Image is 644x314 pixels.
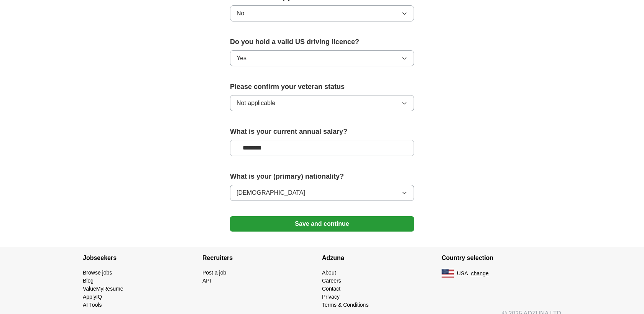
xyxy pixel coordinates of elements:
label: What is your (primary) nationality? [230,171,414,182]
button: No [230,5,414,21]
button: Yes [230,50,414,66]
a: Contact [322,286,340,292]
a: ValueMyResume [83,286,123,292]
button: [DEMOGRAPHIC_DATA] [230,185,414,201]
a: ApplyIQ [83,294,102,300]
label: Do you hold a valid US driving licence? [230,37,414,47]
a: Privacy [322,294,340,300]
label: Please confirm your veteran status [230,82,414,92]
a: Careers [322,278,341,284]
button: Save and continue [230,216,414,232]
a: Terms & Conditions [322,302,368,308]
a: Post a job [202,270,226,276]
a: About [322,270,336,276]
img: US flag [442,269,454,278]
a: API [202,278,211,284]
h4: Country selection [442,247,561,269]
label: What is your current annual salary? [230,127,414,137]
span: USA [457,270,468,278]
span: Not applicable [237,99,275,108]
a: AI Tools [83,302,102,308]
span: Yes [237,54,246,63]
a: Browse jobs [83,270,112,276]
button: Not applicable [230,95,414,111]
span: [DEMOGRAPHIC_DATA] [237,188,305,197]
button: change [471,270,489,278]
a: Blog [83,278,94,284]
span: No [237,9,244,18]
